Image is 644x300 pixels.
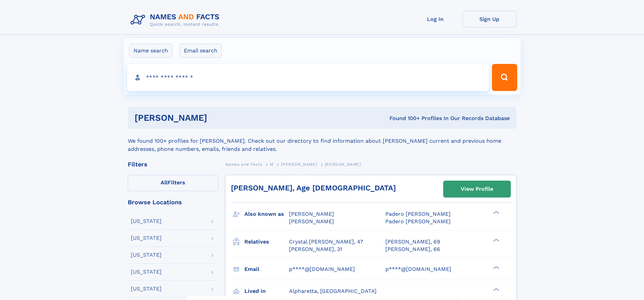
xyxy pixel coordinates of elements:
[289,246,342,253] a: [PERSON_NAME], 31
[225,160,262,168] a: Names and Facts
[289,238,363,246] a: Crystal [PERSON_NAME], 47
[244,236,289,248] h3: Relatives
[135,114,299,122] h1: [PERSON_NAME]
[244,263,289,275] h3: Email
[385,218,451,225] span: Padero [PERSON_NAME]
[385,238,440,246] a: [PERSON_NAME], 69
[281,160,317,168] a: [PERSON_NAME]
[128,11,225,29] img: Logo Names and Facts
[270,160,273,168] a: M
[270,162,273,167] span: M
[492,64,517,91] button: Search Button
[281,162,317,167] span: [PERSON_NAME]
[128,199,218,205] div: Browse Locations
[492,287,500,292] div: ❯
[131,235,162,241] div: [US_STATE]
[128,175,218,191] label: Filters
[231,184,396,192] a: [PERSON_NAME], Age [DEMOGRAPHIC_DATA]
[492,238,500,242] div: ❯
[129,44,172,58] label: Name search
[128,161,218,167] div: Filters
[289,218,334,225] span: [PERSON_NAME]
[492,210,500,215] div: ❯
[408,11,462,27] a: Log In
[289,211,334,217] span: [PERSON_NAME]
[385,211,451,217] span: Padero [PERSON_NAME]
[444,181,510,197] a: View Profile
[128,129,517,153] div: We found 100+ profiles for [PERSON_NAME]. Check out our directory to find information about [PERS...
[131,252,162,258] div: [US_STATE]
[131,269,162,275] div: [US_STATE]
[131,218,162,224] div: [US_STATE]
[462,11,517,27] a: Sign Up
[244,208,289,220] h3: Also known as
[244,285,289,297] h3: Lived in
[385,246,440,253] a: [PERSON_NAME], 66
[492,265,500,270] div: ❯
[127,64,489,91] input: search input
[325,162,361,167] span: [PERSON_NAME]
[161,179,168,186] span: All
[298,115,510,122] div: Found 100+ Profiles In Our Records Database
[131,286,162,292] div: [US_STATE]
[289,288,377,294] span: Alpharetta, [GEOGRAPHIC_DATA]
[180,44,222,58] label: Email search
[461,181,493,197] div: View Profile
